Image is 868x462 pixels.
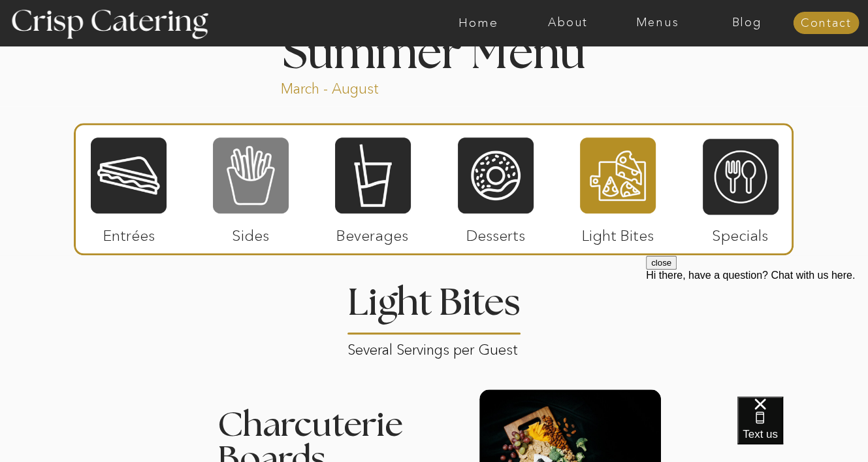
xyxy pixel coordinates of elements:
[575,213,662,251] p: Light Bites
[523,16,613,29] a: About
[347,337,522,352] p: Several Servings per Guest
[613,16,702,29] a: Menus
[343,285,526,332] h2: Light Bites
[434,16,523,29] a: Home
[329,213,416,251] p: Beverages
[702,16,792,29] a: Blog
[86,213,172,251] p: Entrées
[207,213,294,251] p: Sides
[737,397,868,462] iframe: podium webchat widget bubble
[646,256,868,413] iframe: podium webchat widget prompt
[793,17,859,30] a: Contact
[697,213,784,251] p: Specials
[253,31,616,70] h1: Summer Menu
[453,213,539,251] p: Desserts
[281,79,460,94] p: March - August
